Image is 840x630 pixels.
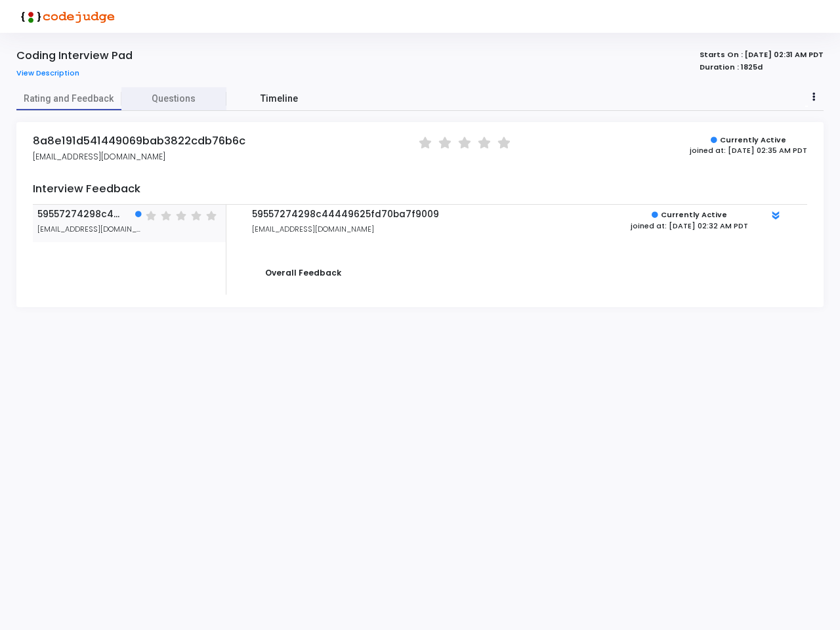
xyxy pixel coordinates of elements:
[700,62,763,72] strong: Duration : 1825d
[661,209,727,220] strong: Currently Active
[33,135,245,148] h4: 8a8e191d541449069bab3822cdb76b6c
[16,3,115,30] img: logo
[33,182,807,205] h4: Interview Feedback
[690,145,807,156] div: joined at: [DATE] 02:35 AM PDT
[700,49,824,60] strong: Starts On : [DATE] 02:31 AM PDT
[121,92,226,106] span: Questions
[261,92,298,106] span: Timeline
[37,209,125,220] span: 59557274298c44449625fd70ba7f9009
[252,224,374,234] span: [EMAIL_ADDRESS][DOMAIN_NAME]
[720,135,786,145] strong: Currently Active
[252,209,511,220] h5: 59557274298c44449625fd70ba7f9009
[16,49,133,62] div: Coding Interview Pad
[37,224,144,235] span: [EMAIL_ADDRESS][DOMAIN_NAME]
[265,267,341,278] strong: Overall Feedback
[33,151,165,162] span: [EMAIL_ADDRESS][DOMAIN_NAME]
[16,69,89,77] a: View Description
[631,220,748,232] div: joined at: [DATE] 02:32 AM PDT
[16,92,121,106] span: Rating and Feedback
